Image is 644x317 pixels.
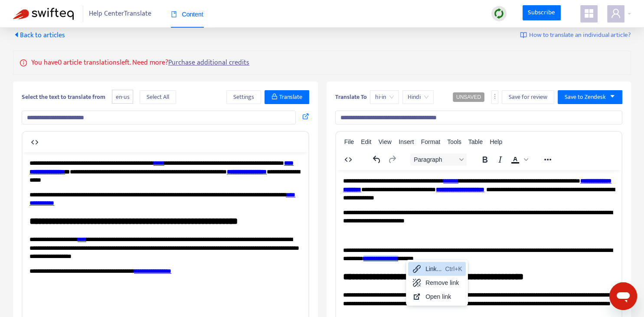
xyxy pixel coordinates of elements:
[468,138,483,145] span: Table
[20,58,27,66] span: info-circle
[408,276,466,290] div: Remove link
[414,156,456,163] span: Paragraph
[425,291,462,302] div: Open link
[523,5,561,21] a: Subscribe
[279,92,302,102] span: Translate
[335,92,367,102] b: Translate To
[7,7,279,176] body: Rich Text Area. Press ALT-0 for help.
[529,30,631,40] span: How to translate an individual article?
[233,92,254,102] span: Settings
[491,90,498,104] button: more
[361,138,371,145] span: Edit
[425,264,441,274] div: Link...
[425,278,462,288] div: Remove link
[520,30,631,40] a: How to translate an individual article?
[609,93,615,99] span: caret-down
[408,262,466,276] div: Link...
[168,57,249,69] a: Purchase additional credits
[540,154,555,166] button: Reveal or hide additional toolbar items
[447,138,461,145] span: Tools
[13,8,74,20] img: Swifteq
[421,138,440,145] span: Format
[22,92,105,102] b: Select the text to translate from
[408,91,428,104] span: Hindi
[611,8,621,19] span: user
[508,154,530,166] div: Text color Black
[490,138,502,145] span: Help
[520,32,527,39] img: image-link
[509,92,547,102] span: Save for review
[565,92,606,102] span: Save to Zendesk
[494,8,504,19] img: sync.dc5367851b00ba804db3.png
[147,92,169,102] span: Select All
[369,154,384,166] button: Undo
[385,154,399,166] button: Redo
[112,90,133,104] span: en-us
[456,94,481,100] span: UNSAVED
[477,154,492,166] button: Bold
[493,154,507,166] button: Italic
[492,93,498,99] span: more
[171,11,177,17] span: book
[609,282,637,310] iframe: Button to launch messaging window
[344,138,354,145] span: File
[502,90,554,104] button: Save for review
[445,264,462,274] div: Ctrl+K
[410,154,467,166] button: Block Paragraph
[31,58,249,68] p: You have 0 article translations left. Need more?
[13,31,20,38] span: caret-left
[13,29,65,41] span: Back to articles
[226,90,261,104] button: Settings
[140,90,176,104] button: Select All
[89,6,151,22] span: Help Center Translate
[584,8,594,19] span: appstore
[379,138,392,145] span: View
[265,90,309,104] button: Translate
[399,138,414,145] span: Insert
[375,91,394,104] span: hi-in
[558,90,622,104] button: Save to Zendeskcaret-down
[408,290,466,304] div: Open link
[171,11,203,18] span: Content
